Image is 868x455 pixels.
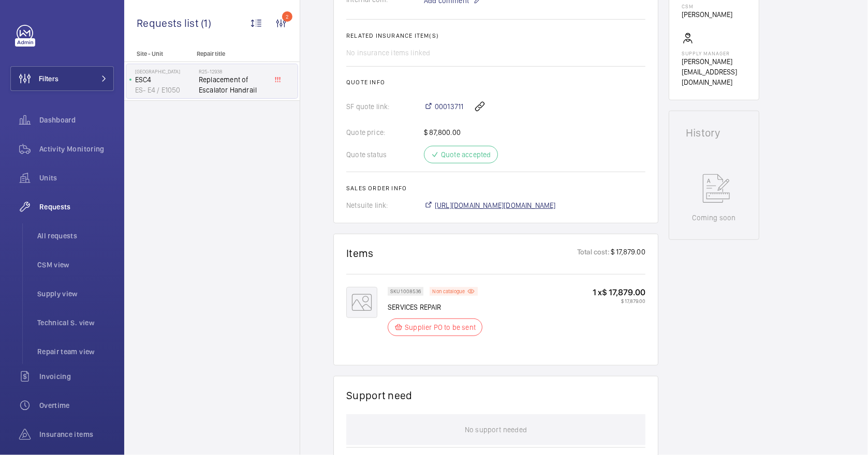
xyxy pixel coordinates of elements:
[39,202,114,212] span: Requests
[682,56,746,87] p: [PERSON_NAME][EMAIL_ADDRESS][DOMAIN_NAME]
[197,50,265,57] p: Repair title
[686,128,742,138] h1: History
[39,73,58,84] span: Filters
[135,74,195,85] p: ESC4
[346,79,645,86] h2: Quote info
[39,173,114,183] span: Units
[39,115,114,125] span: Dashboard
[682,9,732,20] p: [PERSON_NAME]
[135,68,195,74] p: [GEOGRAPHIC_DATA]
[37,231,114,241] span: All requests
[435,101,463,112] span: 00013711
[199,68,267,74] h2: R25-12938
[577,247,610,260] p: Total cost:
[346,185,645,192] h2: Sales order info
[37,317,114,328] span: Technical S. view
[199,74,267,95] span: Replacement of Escalator Handrail
[682,3,732,9] p: CSM
[37,346,114,357] span: Repair team view
[10,66,114,91] button: Filters
[39,400,114,411] span: Overtime
[593,298,645,304] p: $ 17,879.00
[39,429,114,439] span: Insurance items
[37,289,114,299] span: Supply view
[137,17,201,29] span: Requests list
[610,247,645,260] p: $ 17,879.00
[465,414,527,445] p: No support needed
[39,371,114,382] span: Invoicing
[405,322,476,332] p: Supplier PO to be sent
[435,200,556,210] span: [URL][DOMAIN_NAME][DOMAIN_NAME]
[388,302,482,312] p: SERVICES REPAIR
[593,287,645,298] p: 1 x $ 17,879.00
[390,290,421,293] p: SKU 1008536
[424,200,556,210] a: [URL][DOMAIN_NAME][DOMAIN_NAME]
[37,260,114,270] span: CSM view
[346,32,645,39] h2: Related insurance item(s)
[124,50,193,57] p: Site - Unit
[135,85,195,95] p: ES- E4 / E1050
[682,50,746,56] p: Supply manager
[346,389,413,402] h1: Support need
[424,101,463,112] a: 00013711
[432,290,465,293] p: Non catalogue
[692,213,735,223] p: Coming soon
[39,144,114,154] span: Activity Monitoring
[346,247,374,260] h1: Items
